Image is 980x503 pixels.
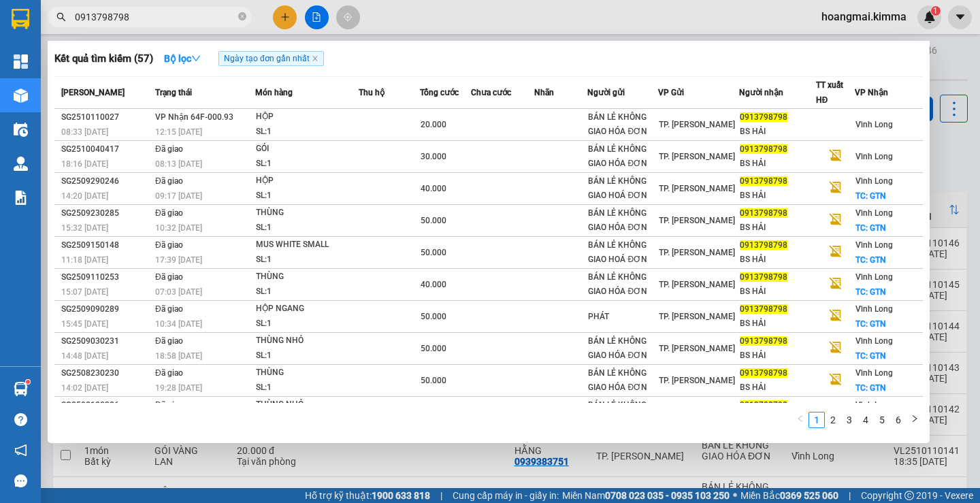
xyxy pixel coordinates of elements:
[421,120,446,129] span: 20.000
[588,174,657,203] div: BÁN LẺ KHÔNG GIAO HOÁ ĐƠN
[855,240,893,250] span: Vĩnh Long
[739,88,783,97] span: Người nhận
[911,415,919,423] span: right
[588,206,657,235] div: BÁN LẺ KHÔNG GIAO HÓA ĐƠN
[61,302,151,317] div: SG2509090289
[61,351,108,361] span: 14:48 [DATE]
[359,88,385,97] span: Thu hộ
[155,112,233,122] span: VP Nhận 64F-000.93
[740,208,787,218] span: 0913798798
[61,206,151,221] div: SG2509230285
[906,412,923,428] button: right
[740,112,787,122] span: 0913798798
[588,142,657,171] div: BÁN LẺ KHÔNG GIAO HÓA ĐƠN
[61,142,151,157] div: SG2510040417
[14,191,28,205] img: solution-icon
[855,319,886,329] span: TC: GTN
[855,351,886,361] span: TC: GTN
[12,9,29,29] img: logo-vxr
[796,415,804,423] span: left
[659,312,735,321] span: TP. [PERSON_NAME]
[61,174,151,189] div: SG2509290246
[312,55,318,62] span: close
[740,144,787,154] span: 0913798798
[658,88,684,97] span: VP Gửi
[88,61,197,80] div: 0939383751
[14,88,28,103] img: warehouse-icon
[471,88,511,97] span: Chưa cước
[792,412,808,428] button: left
[588,238,657,267] div: BÁN LẺ KHÔNG GIAO HOÁ ĐƠN
[740,336,787,346] span: 0913798798
[421,184,446,193] span: 40.000
[855,208,893,218] span: Vĩnh Long
[256,366,358,380] div: THÙNG
[421,216,446,225] span: 50.000
[61,127,108,137] span: 08:33 [DATE]
[659,184,735,193] span: TP. [PERSON_NAME]
[740,304,787,314] span: 0913798798
[659,376,735,385] span: TP. [PERSON_NAME]
[61,110,151,125] div: SG2510110027
[256,142,358,157] div: GÓI
[256,270,358,285] div: THÙNG
[238,12,246,20] span: close-circle
[740,400,787,410] span: 0913798798
[740,317,815,331] div: BS HẢI
[61,223,108,233] span: 15:32 [DATE]
[792,412,808,428] li: Previous Page
[855,336,893,346] span: Vĩnh Long
[155,383,202,393] span: 19:28 [DATE]
[842,412,857,427] a: 3
[61,88,125,97] span: [PERSON_NAME]
[855,255,886,265] span: TC: GTN
[659,152,735,161] span: TP. [PERSON_NAME]
[588,398,657,427] div: BÁN LẺ KHÔNG GIAO HOÁ ĐƠN
[256,285,358,299] div: SL: 1
[61,398,151,412] div: SG2508120326
[155,319,202,329] span: 10:34 [DATE]
[875,412,889,427] a: 5
[855,120,893,129] span: Vĩnh Long
[61,159,108,169] span: 18:16 [DATE]
[155,240,183,250] span: Đã giao
[14,413,27,426] span: question-circle
[659,344,735,353] span: TP. [PERSON_NAME]
[164,53,201,64] strong: Bộ lọc
[256,253,358,267] div: SL: 1
[12,13,33,27] span: Gửi:
[155,88,192,97] span: Trạng thái
[256,125,358,140] div: SL: 1
[826,412,840,427] a: 2
[855,383,886,393] span: TC: GTN
[808,412,825,428] li: 1
[256,221,358,236] div: SL: 1
[256,174,358,189] div: HỘP
[816,80,843,105] span: TT xuất HĐ
[256,380,358,395] div: SL: 1
[155,159,202,169] span: 08:13 [DATE]
[740,272,787,282] span: 0913798798
[256,397,358,412] div: THÙNG NHỎ
[740,189,815,203] div: BS HẢI
[421,312,446,321] span: 50.000
[61,383,108,393] span: 14:02 [DATE]
[14,474,27,487] span: message
[740,380,815,395] div: BS HẢI
[855,176,893,186] span: Vĩnh Long
[88,13,121,27] span: Nhận:
[857,412,874,428] li: 4
[855,400,893,410] span: Vĩnh Long
[61,238,151,253] div: SG2509150148
[421,248,446,257] span: 50.000
[155,368,183,378] span: Đã giao
[588,310,657,324] div: PHÁT
[256,189,358,204] div: SL: 1
[740,285,815,299] div: BS HẢI
[255,88,293,97] span: Món hàng
[855,287,886,297] span: TC: GTN
[155,351,202,361] span: 18:58 [DATE]
[155,191,202,201] span: 09:17 [DATE]
[740,240,787,250] span: 0913798798
[659,280,735,289] span: TP. [PERSON_NAME]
